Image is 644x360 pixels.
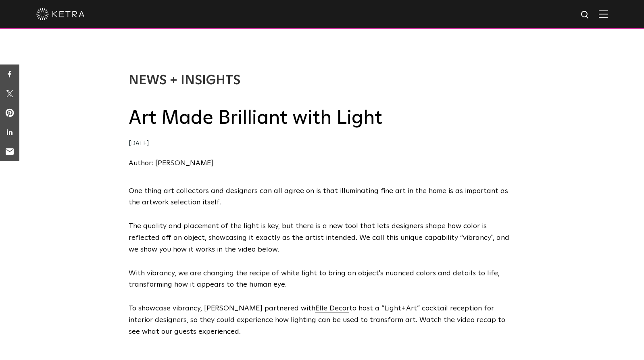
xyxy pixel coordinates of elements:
a: News + Insights [129,74,240,87]
a: Author: [PERSON_NAME] [129,160,214,167]
p: To showcase vibrancy, [PERSON_NAME] partnered with to host a “Light+Art” cocktail reception for i... [129,303,516,337]
p: The quality and placement of the light is key, but there is a new tool that lets designers shape ... [129,221,516,255]
a: Elle Decor [315,305,349,312]
p: One thing art collectors and designers can all agree on is that illuminating fine art in the home... [129,185,516,209]
img: search icon [580,10,590,20]
img: ketra-logo-2019-white [36,8,85,20]
h2: Art Made Brilliant with Light [129,106,516,131]
div: [DATE] [129,138,516,150]
img: Hamburger%20Nav.svg [599,10,608,18]
p: With vibrancy, we are changing the recipe of white light to bring an object's nuanced colors and ... [129,268,516,291]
